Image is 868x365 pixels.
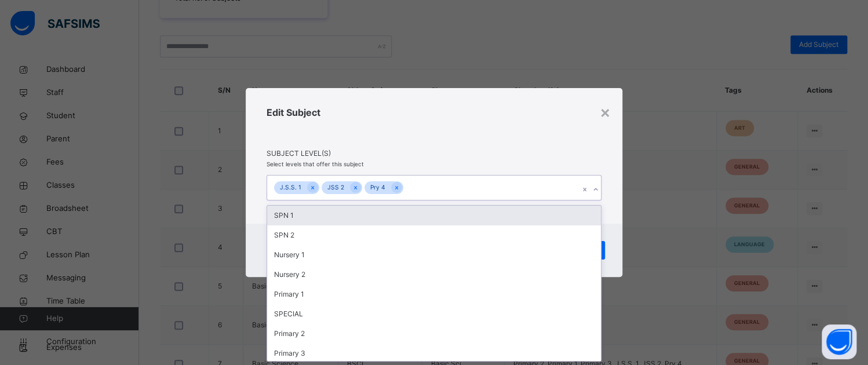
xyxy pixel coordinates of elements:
[267,344,601,363] div: Primary 3
[267,324,601,344] div: Primary 2
[267,206,601,225] div: SPN 1
[267,148,601,159] span: Subject Level(s)
[600,100,611,124] div: ×
[267,284,601,304] div: Primary 1
[267,245,601,265] div: Nursery 1
[267,107,320,118] span: Edit Subject
[822,324,856,359] button: Open asap
[267,160,364,167] span: Select levels that offer this subject
[274,181,307,195] div: J.S.S. 1
[364,181,391,195] div: Pry 4
[267,265,601,284] div: Nursery 2
[267,225,601,245] div: SPN 2
[267,304,601,324] div: SPECIAL
[322,181,350,195] div: JSS 2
